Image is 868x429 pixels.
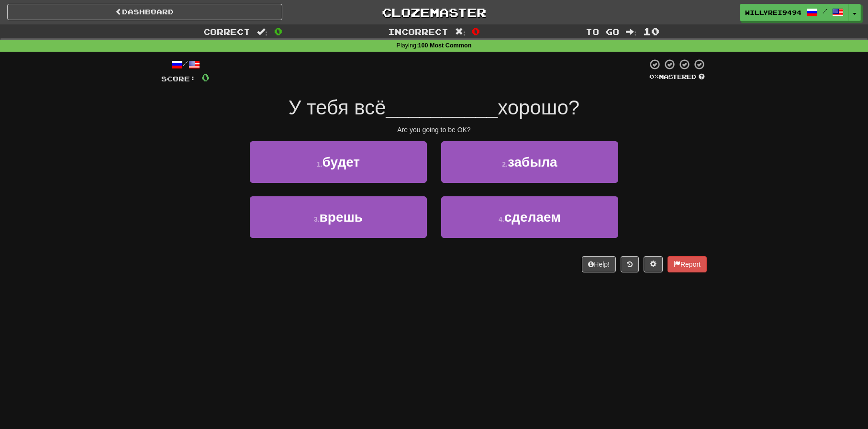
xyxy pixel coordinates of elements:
[250,196,427,238] button: 3.врешь
[502,160,508,168] small: 2 .
[161,125,707,135] div: Are you going to be OK?
[388,27,448,36] span: Incorrect
[582,256,616,272] button: Help!
[386,96,498,119] span: __________
[586,27,619,36] span: To go
[7,4,282,20] a: Dashboard
[455,28,466,36] span: :
[740,4,849,21] a: willyrei9494 /
[441,196,618,238] button: 4.сделаем
[250,141,427,183] button: 1.будет
[297,4,572,21] a: Clozemaster
[441,141,618,183] button: 2.забыла
[649,73,659,80] span: 0 %
[323,155,360,169] span: будет
[472,25,480,37] span: 0
[498,96,579,119] span: хорошо?
[504,210,561,225] span: сделаем
[257,28,267,36] span: :
[203,27,250,36] span: Correct
[508,155,557,169] span: забыла
[418,42,471,49] strong: 100 Most Common
[161,75,196,83] span: Score:
[647,73,707,81] div: Mastered
[626,28,636,36] span: :
[317,160,323,168] small: 1 .
[643,25,659,37] span: 10
[314,215,320,223] small: 3 .
[745,8,801,17] span: willyrei9494
[161,58,210,70] div: /
[289,96,386,119] span: У тебя всё
[823,8,827,14] span: /
[499,215,504,223] small: 4 .
[274,25,282,37] span: 0
[201,71,210,83] span: 0
[621,256,639,272] button: Round history (alt+y)
[320,210,363,225] span: врешь
[668,256,707,272] button: Report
